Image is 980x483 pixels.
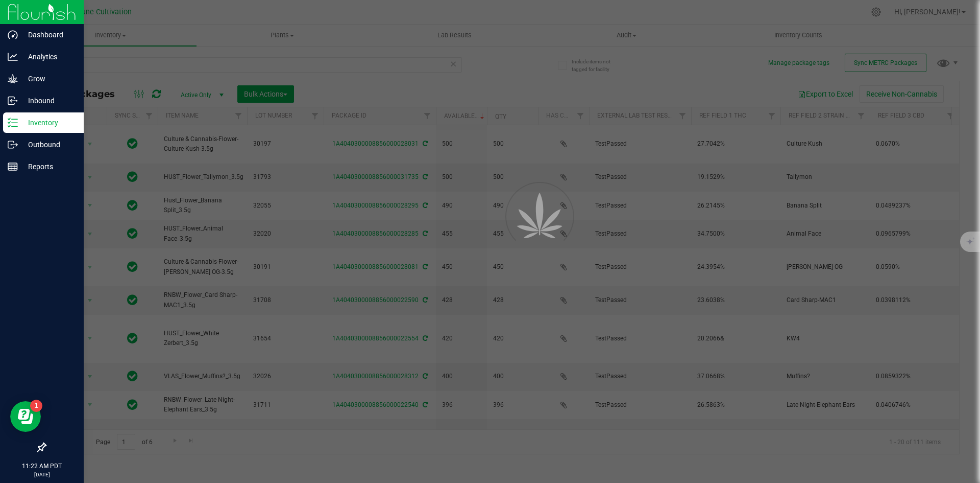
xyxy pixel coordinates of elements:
inline-svg: Dashboard [8,30,18,40]
p: Dashboard [18,29,79,41]
inline-svg: Grow [8,74,18,84]
inline-svg: Inventory [8,118,18,128]
p: Reports [18,160,79,173]
p: 11:22 AM PDT [5,462,79,471]
p: Inventory [18,117,79,129]
inline-svg: Analytics [8,52,18,62]
inline-svg: Outbound [8,140,18,150]
p: Grow [18,73,79,85]
p: Inbound [18,95,79,107]
inline-svg: Inbound [8,96,18,106]
p: Outbound [18,139,79,151]
p: Analytics [18,51,79,63]
inline-svg: Reports [8,162,18,172]
iframe: Resource center [10,401,41,432]
iframe: Resource center unread badge [30,400,42,412]
p: [DATE] [5,471,79,478]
